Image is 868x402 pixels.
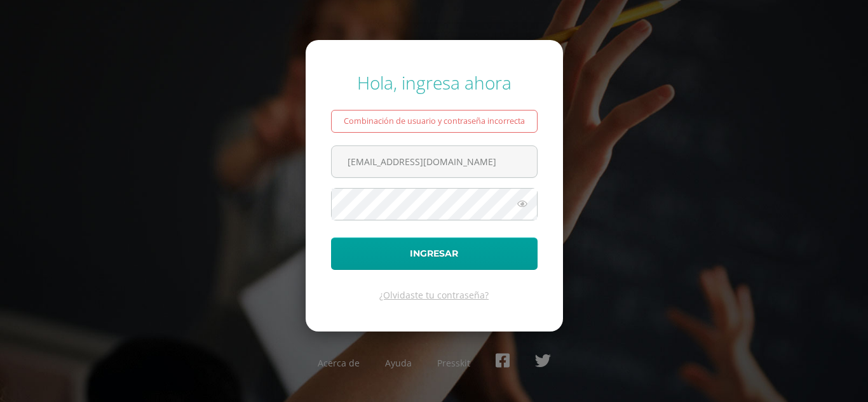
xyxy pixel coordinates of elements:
a: Ayuda [385,357,412,369]
a: Acerca de [318,357,360,369]
div: Combinación de usuario y contraseña incorrecta [331,110,538,133]
button: Ingresar [331,238,538,270]
a: Presskit [437,357,470,369]
input: Correo electrónico o usuario [332,146,537,177]
a: ¿Olvidaste tu contraseña? [379,289,489,301]
div: Hola, ingresa ahora [331,70,538,95]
